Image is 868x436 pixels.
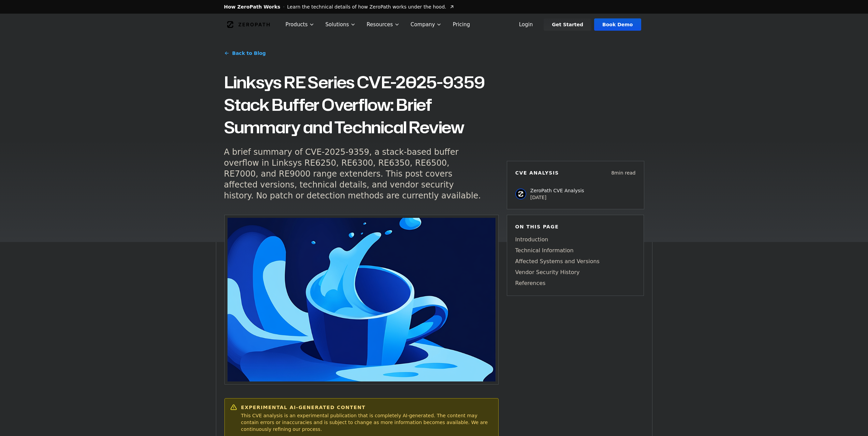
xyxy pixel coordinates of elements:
a: Back to Blog [224,44,266,63]
a: Get Started [544,18,591,31]
a: Introduction [515,236,635,244]
p: 8 min read [611,169,635,176]
button: Products [280,14,320,35]
p: This CVE analysis is an experimental publication that is completely AI-generated. The content may... [241,412,493,433]
p: ZeroPath CVE Analysis [530,187,584,194]
a: Book Demo [594,18,641,31]
img: ZeroPath CVE Analysis [515,189,526,199]
img: Linksys RE Series CVE-2025-9359 Stack Buffer Overflow: Brief Summary and Technical Review [227,218,496,381]
button: Solutions [320,14,361,35]
nav: Global [216,14,652,35]
h1: Linksys RE Series CVE-2025-9359 Stack Buffer Overflow: Brief Summary and Technical Review [224,71,499,138]
a: Vendor Security History [515,268,635,276]
h6: Experimental AI-Generated Content [241,404,493,411]
a: References [515,279,635,287]
h6: CVE Analysis [515,169,559,176]
button: Company [405,14,447,35]
a: Pricing [447,14,475,35]
span: Learn the technical details of how ZeroPath works under the hood. [287,3,446,10]
h5: A brief summary of CVE-2025-9359, a stack-based buffer overflow in Linksys RE6250, RE6300, RE6350... [224,147,486,201]
h6: On this page [515,223,635,230]
span: How ZeroPath Works [224,3,280,10]
button: Resources [361,14,405,35]
a: Technical Information [515,246,635,255]
p: [DATE] [530,194,584,201]
a: Login [511,18,541,31]
a: Affected Systems and Versions [515,257,635,266]
a: How ZeroPath WorksLearn the technical details of how ZeroPath works under the hood. [224,3,455,10]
